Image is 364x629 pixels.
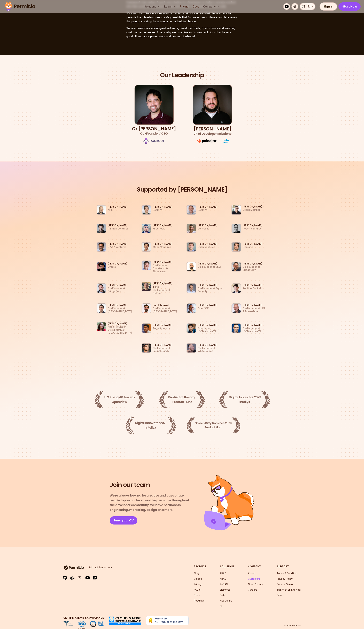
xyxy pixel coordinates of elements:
span: VP of Developer Relations [193,131,231,136]
img: Alex Oppenheimer Verissimo [187,224,196,233]
h3: [PERSON_NAME] [198,262,221,265]
h3: [PERSON_NAME] [153,261,180,264]
h3: [PERSON_NAME] [108,303,133,307]
p: Founder at [DOMAIN_NAME] [198,327,223,333]
a: FoAz [220,594,226,597]
p: NFX [108,208,127,212]
h3: [PERSON_NAME] [198,224,217,227]
p: Ganigels [243,246,262,249]
img: Golden Kitty Nominee 2023 Product Hunt [186,417,241,434]
img: Danny Grander Co-Founder at Snyk [187,262,196,271]
p: We're always looking for creative and passionate people to join our team and help us scale throug... [110,493,192,512]
img: linkedin [93,576,97,580]
p: Roosh Ventures [243,227,262,230]
img: Rookout [143,138,165,144]
p: Co-Founder Codefresh & Blazemeter [153,264,180,273]
h3: [PERSON_NAME] [108,262,127,265]
p: Calm Ventures [198,246,217,249]
img: Baruch Sadogursky Gradle [97,262,106,271]
p: Redline Capital [243,287,262,290]
img: Guy Eisenkot Co-Founder at BridgeCrew [97,283,106,293]
p: Co-Founder at Aqua Security [198,287,223,293]
img: Ariel Tseitlin Scale VP [187,205,196,215]
p: Co-Founder at LaunchDarkly [153,347,178,353]
p: Rainfall Ventures [108,227,128,230]
img: John Kodumal Co-Founder at LaunchDarkly [142,343,151,353]
h3: [PERSON_NAME] [153,242,172,246]
a: FAQ's [194,588,200,591]
img: Permit logo [3,1,37,12]
a: Service Status [277,583,293,586]
img: Zach Ginsburg Calm Ventures [187,242,196,252]
a: About [248,572,255,575]
span: Co-Founder / CEO [132,131,176,136]
a: Pricing [194,583,202,586]
p: We are passionate about great software, developer tools, open source and amazing customer experie... [126,26,238,38]
a: Videos [194,577,202,580]
h3: [PERSON_NAME] [153,205,172,208]
a: Privacy Policy [277,577,293,580]
h3: [PERSON_NAME] [198,242,217,246]
p: Co-Founder at [GEOGRAPHIC_DATA] [153,307,178,313]
h3: [PERSON_NAME] [108,205,127,208]
h3: Certifications & Compliance [63,616,104,619]
a: 5.4k [300,3,315,10]
h3: [PERSON_NAME] [243,303,268,307]
img: Shimon Tolts Co-Founder at Datree [142,282,151,291]
p: Co-Founder at Datree [153,289,178,295]
img: Alon Girmonsky Co-Founder at UP9 & BlazeMeter [231,303,241,313]
img: Product of the day Product Hunt [159,391,205,408]
img: Permit.io - Never build permissions again | Product Hunt [146,616,189,625]
a: Start Now [338,2,361,11]
img: logo [63,565,85,570]
p: Fullstack Permissions [89,566,112,569]
img: Eyal Bino 97212 Ventures [97,242,106,252]
h3: [PERSON_NAME] [243,283,262,287]
p: Co-Founder at Snyk [198,265,221,268]
h3: [PERSON_NAME] [153,224,172,227]
img: Morgan Schwanke Mana Ventures [142,242,151,252]
a: Open Source [248,583,263,586]
a: Roadmap [194,599,205,602]
button: Company [202,3,221,10]
img: PLG Rising 40 Awards OpenView [95,391,144,408]
a: Docs [191,3,200,10]
a: Pricing [178,3,190,10]
h3: [PERSON_NAME] [198,343,223,347]
img: twitter [78,576,82,580]
a: Send your CV [110,516,137,525]
p: It's clear the future is more interconnected and more automated. We are here to provide the infra... [126,11,238,23]
h3: [PERSON_NAME] [243,205,262,208]
img: Barak Schoster Co-Founder at BridgeCrew [231,262,241,271]
p: Scale VP [153,208,172,212]
p: Co-Founder at [GEOGRAPHIC_DATA] [108,307,133,313]
p: Angel investor [153,327,172,330]
img: Ben Dowling Founder at IPinfo.io [187,323,196,333]
h3: [PERSON_NAME] [243,323,268,327]
a: CLI [220,605,223,607]
p: Firestreak [153,227,172,230]
h3: [PERSON_NAME] [198,283,223,287]
p: 97212 Ventures [108,246,127,249]
img: ISO [78,621,86,627]
img: Amir Rustamzadeh Firestreak [142,224,151,233]
h3: [PERSON_NAME] [198,205,217,208]
p: Co-Founder at [DOMAIN_NAME] [243,327,268,333]
img: SOC [90,621,104,627]
img: youtube [85,576,90,580]
h3: [PERSON_NAME] [108,224,128,227]
img: Omkhar Arasaratnam OpenSSF [187,303,196,313]
img: Join us [204,475,254,530]
a: Docs [194,594,200,597]
h3: [PERSON_NAME] [153,323,172,327]
h3: [PERSON_NAME] [243,262,268,265]
img: Or Weis | Co-Founder / CEO [134,85,174,125]
img: Cheryl Hung Apple, Founder Cloud-Native London [97,322,106,331]
img: Ivan Taranenko Roosh Ventures [231,224,241,233]
p: Apple, Founder Cloud-Native [GEOGRAPHIC_DATA] [108,325,133,334]
h3: [PERSON_NAME] [193,127,231,136]
p: Co-Founder at UP9 & BlazeMeter [243,307,268,313]
p: Mana Ventures [153,246,172,249]
img: Eric Anderson Scale VP [142,205,151,215]
h3: [PERSON_NAME] [198,323,223,327]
